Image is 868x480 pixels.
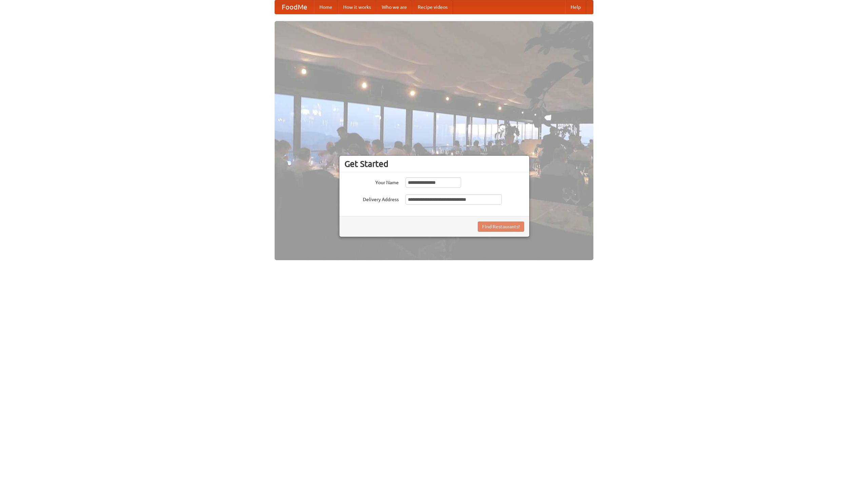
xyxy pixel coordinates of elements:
a: Recipe videos [412,0,453,14]
label: Delivery Address [344,194,399,203]
h3: Get Started [344,159,524,169]
a: FoodMe [275,0,314,14]
a: Help [565,0,586,14]
a: Home [314,0,338,14]
a: How it works [338,0,376,14]
button: Find Restaurants! [478,222,524,232]
a: Who we are [376,0,412,14]
label: Your Name [344,177,399,186]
